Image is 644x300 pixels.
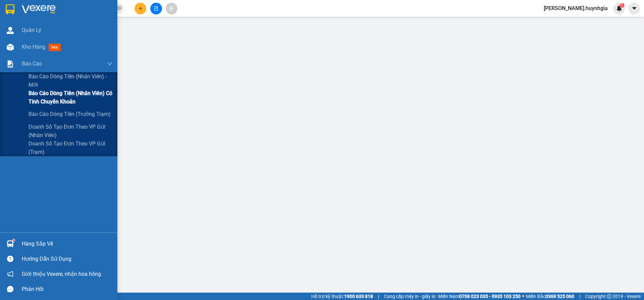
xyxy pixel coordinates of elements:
span: message [7,286,13,292]
div: Hướng dẫn sử dụng [22,254,112,264]
span: mới [49,44,61,51]
span: Miền Nam [438,293,521,300]
span: | [579,293,580,300]
button: plus [135,3,146,14]
sup: 1 [13,239,15,241]
span: [PERSON_NAME].huynhgia [538,4,613,12]
span: Kho hàng [22,44,45,50]
span: Báo cáo dòng tiền (nhân viên) - mới [29,72,112,89]
span: Quản Lý [22,26,41,34]
button: aim [166,3,177,14]
span: notification [7,271,13,277]
img: warehouse-icon [7,44,14,51]
span: Miền Bắc [526,293,574,300]
span: close-circle [117,6,121,10]
span: Doanh số tạo đơn theo VP gửi (trạm) [29,139,112,156]
span: Cung cấp máy in - giấy in: [384,293,436,300]
span: file-add [154,6,158,11]
img: icon-new-feature [616,5,622,11]
div: Phản hồi [22,284,112,294]
span: plus [138,6,143,11]
span: Doanh số tạo đơn theo VP gửi (nhân viên) [29,123,112,139]
span: Báo cáo [22,59,42,68]
span: Hỗ trợ kỹ thuật: [311,293,373,300]
sup: 1 [620,3,625,8]
span: caret-down [631,5,637,11]
strong: 1900 633 818 [344,294,373,299]
span: Báo cáo dòng tiền (trưởng trạm) [29,110,111,118]
span: copyright [607,294,611,299]
button: caret-down [628,3,640,14]
strong: 0708 023 035 - 0935 103 250 [459,294,521,299]
img: warehouse-icon [7,240,14,247]
div: Hàng sắp về [22,239,112,249]
span: Báo cáo dòng tiền (nhân viên) có tính chuyển khoản [29,89,112,106]
img: warehouse-icon [7,27,14,34]
span: aim [169,6,174,11]
span: ⚪️ [522,295,524,298]
span: 1 [621,3,623,8]
span: down [107,61,112,67]
strong: 0369 525 060 [545,294,574,299]
span: question-circle [7,256,13,262]
button: file-add [150,3,162,14]
span: Giới thiệu Vexere, nhận hoa hồng [22,270,101,278]
span: | [378,293,379,300]
img: solution-icon [7,60,14,68]
img: logo-vxr [6,4,14,14]
span: close-circle [117,5,121,12]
